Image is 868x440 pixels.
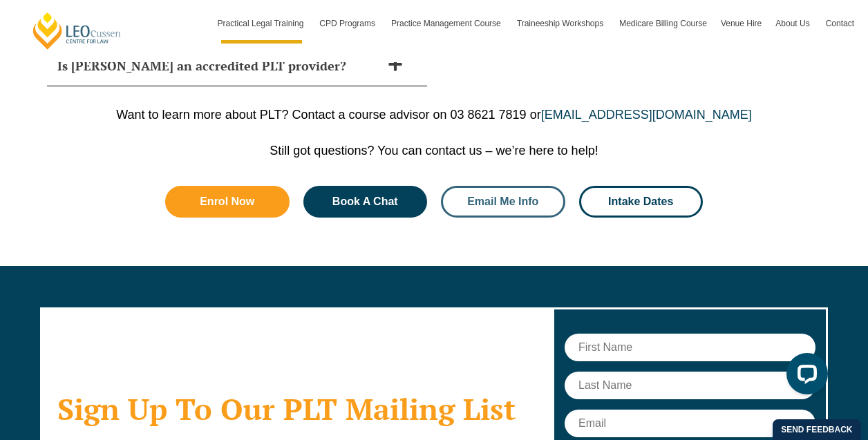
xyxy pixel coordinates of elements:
p: Want to learn more about PLT? Contact a course advisor on 03 8621 7819 or [40,107,828,122]
a: Intake Dates [579,186,704,218]
h2: Sign Up To Our PLT Mailing List [57,392,535,426]
span: Email Me Info [467,196,538,207]
span: Is [PERSON_NAME] an accredited PLT provider? [57,56,381,75]
input: Last Name [565,372,815,399]
a: [PERSON_NAME] Centre for Law [31,11,123,50]
span: Intake Dates [608,196,673,207]
a: Book A Chat [303,186,428,218]
span: Enrol Now [200,196,254,207]
a: Contact [819,3,861,44]
a: Practice Management Course [384,3,510,44]
a: About Us [768,3,818,44]
iframe: LiveChat chat widget [775,347,833,405]
input: Email [565,410,815,437]
a: Practical Legal Training [211,3,313,44]
a: Traineeship Workshops [510,3,612,44]
a: Enrol Now [165,186,290,218]
input: First Name [565,334,815,361]
a: [EMAIL_ADDRESS][DOMAIN_NAME] [541,108,752,122]
p: Still got questions? You can contact us – we’re here to help! [40,143,828,158]
a: Medicare Billing Course [612,3,714,44]
span: Book A Chat [332,196,398,207]
a: Email Me Info [441,186,565,218]
a: Venue Hire [714,3,768,44]
a: CPD Programs [312,3,384,44]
